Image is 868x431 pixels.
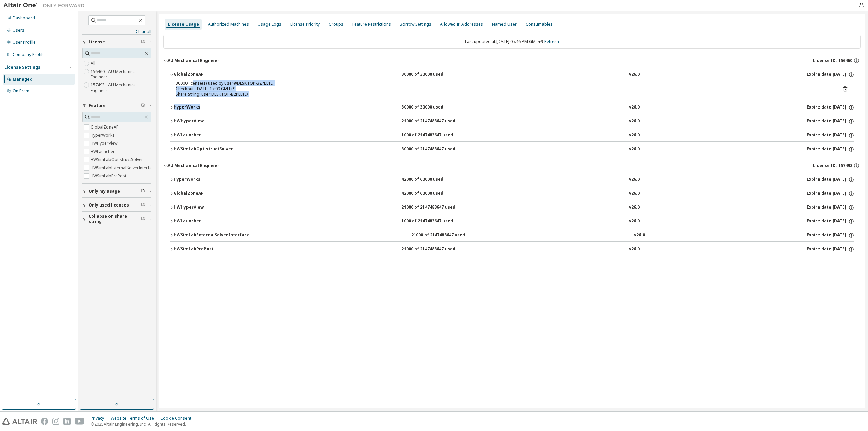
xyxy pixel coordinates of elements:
div: v26.0 [629,104,640,111]
span: Feature [88,103,106,109]
button: HyperWorks30000 of 30000 usedv26.0Expire date:[DATE] [170,100,854,115]
div: v26.0 [629,204,640,211]
div: Usage Logs [258,22,281,27]
button: AU Mechanical EngineerLicense ID: 156460 [163,53,861,68]
span: Clear filter [141,202,145,208]
div: v26.0 [629,118,640,124]
span: License [88,39,105,45]
button: AU Mechanical EngineerLicense ID: 157493 [163,158,861,173]
div: Expire date: [DATE] [807,146,854,152]
div: Named User [492,22,517,27]
button: HWHyperView21000 of 2147483647 usedv26.0Expire date:[DATE] [170,114,854,129]
div: License Usage [168,22,199,27]
div: 42000 of 60000 used [401,177,462,183]
div: Dashboard [13,15,35,21]
img: altair_logo.svg [2,418,37,425]
div: 21000 of 2147483647 used [401,246,462,252]
img: instagram.svg [52,418,59,425]
div: Managed [13,77,33,82]
div: HWLauncher [174,218,235,224]
div: Expire date: [DATE] [807,118,854,124]
div: User Profile [13,40,36,45]
button: HWLauncher1000 of 2147483647 usedv26.0Expire date:[DATE] [170,214,854,229]
div: HWSimLabOptistructSolver [174,146,235,152]
div: HyperWorks [174,177,235,183]
button: Feature [82,98,151,113]
button: HWSimLabPrePost21000 of 2147483647 usedv26.0Expire date:[DATE] [170,242,854,257]
div: HWHyperView [174,118,235,124]
div: 30000 of 30000 used [401,104,462,111]
div: Borrow Settings [400,22,431,27]
div: License Settings [4,65,40,70]
label: GlobalZoneAP [91,123,120,131]
label: HWSimLabPrePost [91,172,128,180]
span: Only used licenses [88,202,129,208]
span: Collapse on share string [88,214,141,224]
div: Expire date: [DATE] [807,191,854,197]
div: Expire date: [DATE] [807,232,854,238]
div: 21000 of 2147483647 used [401,204,462,211]
div: v26.0 [634,232,645,238]
span: License ID: 157493 [813,163,852,169]
button: License [82,35,151,50]
div: Website Terms of Use [111,416,160,421]
label: HWSimLabOptistructSolver [91,156,144,164]
div: Checkout: [DATE] 17:09 GMT+9 [176,86,832,92]
span: Clear filter [141,189,145,194]
button: GlobalZoneAP30000 of 30000 usedv26.0Expire date:[DATE] [170,67,854,82]
label: 156460 - AU Mechanical Engineer [91,67,151,81]
button: GlobalZoneAP42000 of 60000 usedv26.0Expire date:[DATE] [170,186,854,201]
button: HWLauncher1000 of 2147483647 usedv26.0Expire date:[DATE] [170,128,854,143]
div: Last updated at: [DATE] 05:46 PM GMT+9 [163,35,861,49]
div: Expire date: [DATE] [807,104,854,111]
div: Share String: user:DESKTOP-B2PLL1D [176,92,832,97]
button: HWHyperView21000 of 2147483647 usedv26.0Expire date:[DATE] [170,200,854,215]
label: HWSimLabExternalSolverInterface [91,164,157,172]
span: License ID: 156460 [813,58,852,63]
div: Expire date: [DATE] [807,218,854,224]
div: v26.0 [629,218,640,224]
div: HWSimLabExternalSolverInterface [174,232,250,238]
div: GlobalZoneAP [174,72,235,78]
div: Privacy [91,416,111,421]
div: Expire date: [DATE] [807,204,854,211]
img: Altair One [3,2,88,9]
label: HWHyperView [91,139,119,148]
label: All [91,59,97,67]
div: GlobalZoneAP [174,191,235,197]
div: v26.0 [629,177,640,183]
button: Only used licenses [82,198,151,213]
div: Consumables [526,22,553,27]
label: HWLauncher [91,148,116,156]
div: AU Mechanical Engineer [167,163,219,169]
div: 30000 of 2147483647 used [401,146,462,152]
div: v26.0 [629,72,640,78]
button: HyperWorks42000 of 60000 usedv26.0Expire date:[DATE] [170,172,854,187]
a: Clear all [82,29,151,34]
div: HWHyperView [174,204,235,211]
img: facebook.svg [41,418,48,425]
div: 21000 of 2147483647 used [401,118,462,124]
div: Groups [329,22,343,27]
div: HWSimLabPrePost [174,246,235,252]
button: Only my usage [82,184,151,199]
div: Expire date: [DATE] [807,132,854,138]
button: HWSimLabOptistructSolver30000 of 2147483647 usedv26.0Expire date:[DATE] [170,142,854,157]
div: Users [13,27,24,33]
img: youtube.svg [75,418,84,425]
div: Expire date: [DATE] [807,72,854,78]
img: linkedin.svg [63,418,71,425]
div: HWLauncher [174,132,235,138]
div: 30000 of 30000 used [401,72,462,78]
div: Company Profile [13,52,45,57]
div: 21000 of 2147483647 used [411,232,472,238]
span: Clear filter [141,103,145,109]
span: Clear filter [141,39,145,45]
div: v26.0 [629,132,640,138]
div: License Priority [290,22,320,27]
button: Collapse on share string [82,212,151,227]
div: Expire date: [DATE] [807,177,854,183]
div: Feature Restrictions [352,22,391,27]
button: HWSimLabExternalSolverInterface21000 of 2147483647 usedv26.0Expire date:[DATE] [170,228,854,243]
label: 157493 - AU Mechanical Engineer [91,81,151,95]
